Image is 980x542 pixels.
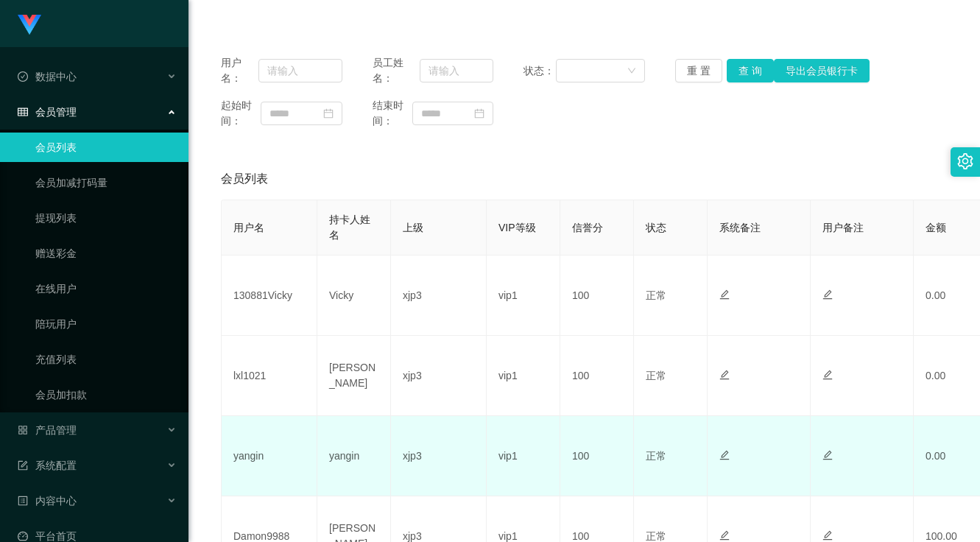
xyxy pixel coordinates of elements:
[233,222,264,233] span: 用户名
[35,309,177,339] a: 陪玩用户
[926,222,946,233] span: 金额
[221,55,258,86] span: 用户名：
[719,450,730,460] i: 图标: edit
[487,336,560,416] td: vip1
[222,256,317,336] td: 130881Vicky
[35,203,177,233] a: 提现列表
[317,336,391,416] td: [PERSON_NAME]
[524,63,556,79] span: 状态：
[18,71,77,82] span: 数据中心
[373,55,420,86] span: 员工姓名：
[646,450,666,462] span: 正常
[474,108,484,119] i: 图标: calendar
[221,98,261,129] span: 起始时间：
[391,256,487,336] td: xjp3
[487,416,560,496] td: vip1
[719,289,730,300] i: 图标: edit
[774,59,870,82] button: 导出会员银行卡
[646,222,666,233] span: 状态
[317,256,391,336] td: Vicky
[560,416,634,496] td: 100
[572,222,603,233] span: 信誉分
[675,59,722,82] button: 重 置
[18,71,28,82] i: 图标: check-circle-o
[727,59,774,82] button: 查 询
[646,530,666,542] span: 正常
[646,289,666,301] span: 正常
[403,222,423,233] span: 上级
[35,380,177,409] a: 会员加扣款
[822,289,833,300] i: 图标: edit
[18,460,28,471] i: 图标: form
[18,15,41,35] img: logo.9652507e.png
[35,133,177,162] a: 会员列表
[222,336,317,416] td: lxl1021
[627,66,636,77] i: 图标: down
[18,107,28,117] i: 图标: table
[420,59,493,82] input: 请输入
[329,214,370,241] span: 持卡人姓名
[487,256,560,336] td: vip1
[822,370,833,380] i: 图标: edit
[317,416,391,496] td: yangin
[18,106,77,118] span: 会员管理
[560,336,634,416] td: 100
[258,59,342,82] input: 请输入
[646,370,666,381] span: 正常
[18,495,77,507] span: 内容中心
[323,108,334,119] i: 图标: calendar
[560,256,634,336] td: 100
[391,416,487,496] td: xjp3
[957,153,973,169] i: 图标: setting
[822,530,833,541] i: 图标: edit
[35,168,177,197] a: 会员加减打码量
[35,274,177,303] a: 在线用户
[18,425,28,435] i: 图标: appstore-o
[222,416,317,496] td: yangin
[35,345,177,374] a: 充值列表
[18,424,77,436] span: 产品管理
[18,460,77,471] span: 系统配置
[822,450,833,460] i: 图标: edit
[822,222,864,233] span: 用户备注
[719,222,761,233] span: 系统备注
[373,98,412,129] span: 结束时间：
[719,530,730,541] i: 图标: edit
[719,370,730,380] i: 图标: edit
[35,239,177,268] a: 赠送彩金
[221,170,268,188] span: 会员列表
[391,336,487,416] td: xjp3
[498,222,536,233] span: VIP等级
[18,496,28,506] i: 图标: profile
